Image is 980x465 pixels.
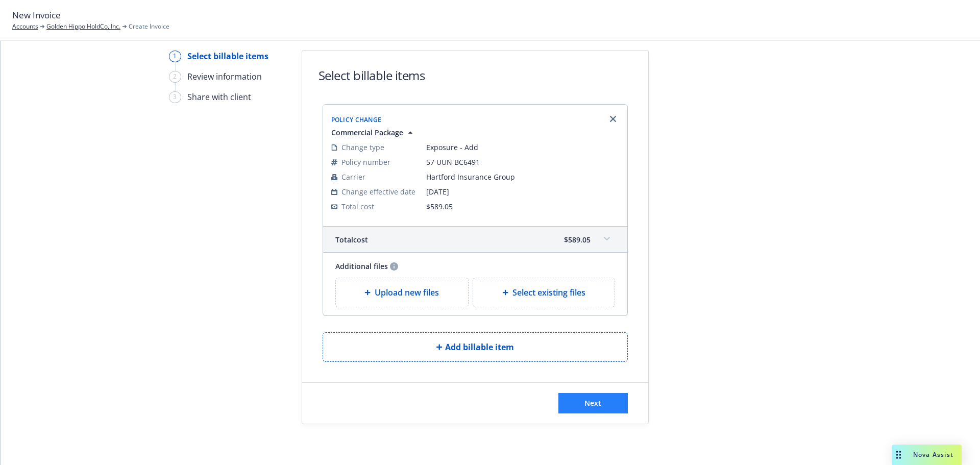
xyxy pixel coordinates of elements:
span: Change type [341,142,384,153]
a: Golden Hippo HoldCo, Inc. [46,22,120,31]
span: Total cost [335,234,368,245]
div: Select billable items [187,50,268,62]
span: Change effective date [341,186,415,197]
div: Select existing files [473,278,615,307]
div: 3 [169,91,181,103]
div: Review information [187,70,262,83]
div: Share with client [187,91,251,103]
button: Add billable item [323,332,628,362]
span: New Invoice [12,9,61,22]
span: Additional files [335,261,388,272]
span: Add billable item [445,341,514,353]
span: Exposure - Add [426,142,619,153]
span: Select existing files [512,286,585,299]
span: Next [584,398,601,408]
span: Commercial Package [331,127,403,138]
a: Remove browser [607,113,619,125]
div: 1 [169,51,181,62]
button: Nova Assist [892,445,962,465]
h1: Select billable items [318,67,425,84]
span: 57 UUN BC6491 [426,157,619,167]
span: Create Invoice [129,22,169,31]
span: $589.05 [426,202,453,211]
span: Nova Assist [913,450,953,459]
span: Policy number [341,157,390,167]
span: Policy Change [331,115,382,124]
span: Total cost [341,201,374,212]
div: 2 [169,71,181,83]
span: [DATE] [426,186,619,197]
div: Drag to move [892,445,905,465]
span: $589.05 [564,234,591,245]
a: Accounts [12,22,38,31]
span: Carrier [341,172,365,182]
button: Commercial Package [331,127,415,138]
div: Upload new files [335,278,469,307]
span: Upload new files [375,286,439,299]
button: Next [558,393,628,413]
div: Totalcost$589.05 [323,227,627,252]
span: Hartford Insurance Group [426,172,619,182]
